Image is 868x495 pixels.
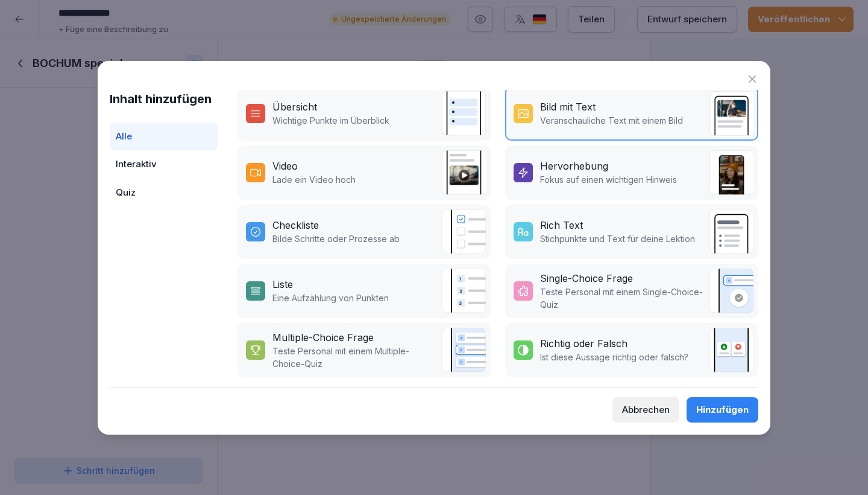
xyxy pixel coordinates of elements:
[272,345,435,370] p: Teste Personal mit einem Multiple-Choice-Quiz
[441,328,486,372] img: quiz.svg
[709,209,753,254] img: richtext.svg
[540,100,596,114] div: Bild mit Text
[272,218,319,232] div: Checkliste
[110,179,218,207] div: Quiz
[272,114,389,127] p: Wichtige Punkte im Überblick
[687,397,758,423] button: Hinzufügen
[612,397,679,423] button: Abbrechen
[272,330,374,345] div: Multiple-Choice Frage
[540,114,683,127] p: Veranschauliche Text mit einem Bild
[272,277,293,292] div: Liste
[622,403,670,417] div: Abbrechen
[110,150,218,179] div: Interaktiv
[441,209,486,254] img: checklist.svg
[110,90,218,108] h1: Inhalt hinzufügen
[540,159,608,173] div: Hervorhebung
[540,271,633,286] div: Single-Choice Frage
[272,292,389,304] p: Eine Aufzählung von Punkten
[110,123,218,151] div: Alle
[441,150,486,195] img: video.png
[696,403,749,417] div: Hinzufügen
[540,286,703,311] p: Teste Personal mit einem Single-Choice-Quiz
[540,351,688,363] p: Ist diese Aussage richtig oder falsch?
[540,336,627,351] div: Richtig oder Falsch
[272,232,400,245] p: Bilde Schritte oder Prozesse ab
[709,91,753,136] img: text_image.png
[709,150,753,195] img: callout.png
[272,159,298,173] div: Video
[709,328,753,372] img: true_false.svg
[709,269,753,313] img: single_choice_quiz.svg
[540,232,695,245] p: Stichpunkte und Text für deine Lektion
[540,173,677,186] p: Fokus auf einen wichtigen Hinweis
[272,100,317,114] div: Übersicht
[441,269,486,313] img: list.svg
[272,173,356,186] p: Lade ein Video hoch
[540,218,583,232] div: Rich Text
[441,91,486,136] img: overview.svg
